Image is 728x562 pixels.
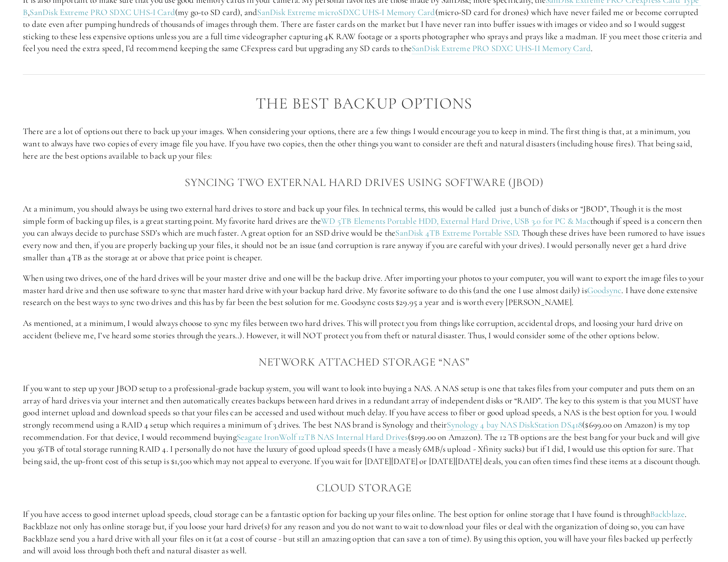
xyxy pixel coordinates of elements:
a: Backblaze [650,509,685,520]
p: If you want to step up your JBOD setup to a professional-grade backup system, you will want to lo... [23,382,705,467]
h3: Network Attached Storage “NAS” [23,353,705,371]
a: Goodsync [587,285,622,296]
a: Seagate IronWolf 12TB NAS Internal Hard Drives [237,432,408,443]
a: SanDisk Extreme PRO SDXC UHS-II Memory Card [412,43,591,54]
p: As mentioned, at a minimum, I would always choose to sync my files between two hard drives. This ... [23,317,705,341]
h3: Cloud Storage [23,479,705,497]
a: WD 5TB Elements Portable HDD, External Hard Drive, USB 3.0 for PC & Mac [321,216,590,227]
p: There are a lot of options out there to back up your images. When considering your options, there... [23,125,705,162]
p: If you have access to good internet upload speeds, cloud storage can be a fantastic option for ba... [23,508,705,557]
a: SanDisk Extreme microSDXC UHS-I Memory Card [257,7,435,18]
a: SanDisk 4TB Extreme Portable SSD [395,227,518,239]
p: At a minimum, you should always be using two external hard drives to store and back up your files... [23,203,705,263]
a: SanDisk Extreme PRO SDXC UHS-I Card [30,7,175,18]
h3: Syncing two external hard drives using software (JBOD) [23,173,705,191]
p: When using two drives, one of the hard drives will be your master drive and one will be the backu... [23,272,705,309]
h2: The Best Backup Options [23,95,705,113]
a: Synology 4 bay NAS DiskStation DS418 [447,419,582,431]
